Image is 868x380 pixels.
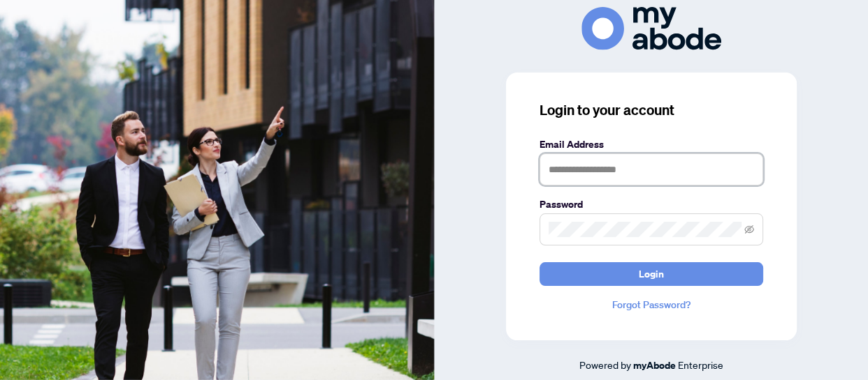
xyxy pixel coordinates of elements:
[540,297,763,312] a: Forgot Password?
[633,358,676,373] a: myAbode
[540,197,763,212] label: Password
[639,263,664,285] span: Login
[579,358,631,371] span: Powered by
[678,358,723,371] span: Enterprise
[540,137,763,152] label: Email Address
[540,262,763,286] button: Login
[540,100,763,120] h3: Login to your account
[738,161,755,178] keeper-lock: Open Keeper Popup
[744,225,754,234] span: eye-invisible
[581,7,721,50] img: ma-logo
